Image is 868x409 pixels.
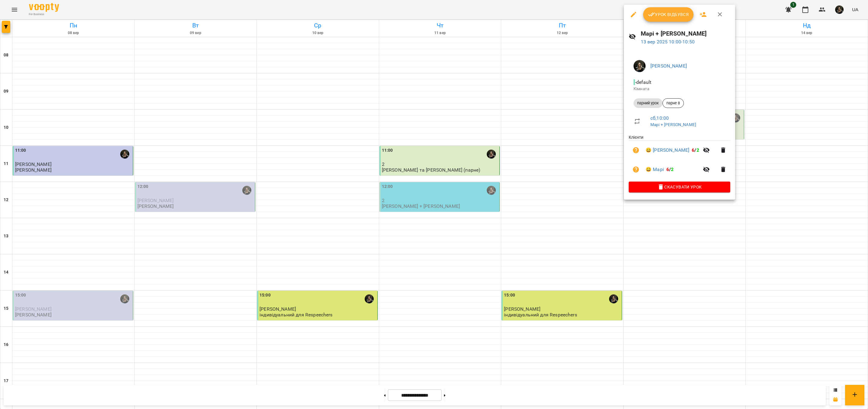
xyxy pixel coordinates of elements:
[634,60,646,72] img: 998b0c24f0354562ba81004244cf30dc.jpeg
[697,147,699,153] span: 2
[692,147,699,153] b: /
[643,7,694,22] button: Урок відбувся
[641,39,695,45] a: 13 вер 2025 10:00-10:50
[629,134,730,181] ul: Клієнти
[641,29,731,38] h6: Марі + [PERSON_NAME]
[634,86,725,92] p: Кімната
[650,115,669,121] a: сб , 10:00
[646,147,689,154] a: 😀 [PERSON_NAME]
[663,100,684,106] span: парне 8
[671,166,674,172] span: 2
[629,162,643,177] button: Візит ще не сплачено. Додати оплату?
[666,166,669,172] span: 6
[629,182,730,192] button: Скасувати Урок
[666,166,674,172] b: /
[650,63,687,69] a: [PERSON_NAME]
[634,100,662,106] span: парний урок
[648,11,689,18] span: Урок відбувся
[629,143,643,157] button: Візит ще не сплачено. Додати оплату?
[634,79,653,85] span: - default
[692,147,694,153] span: 6
[662,98,684,108] div: парне 8
[634,183,725,191] span: Скасувати Урок
[646,166,664,173] a: 😀 Марі
[650,122,696,127] a: Марі + [PERSON_NAME]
